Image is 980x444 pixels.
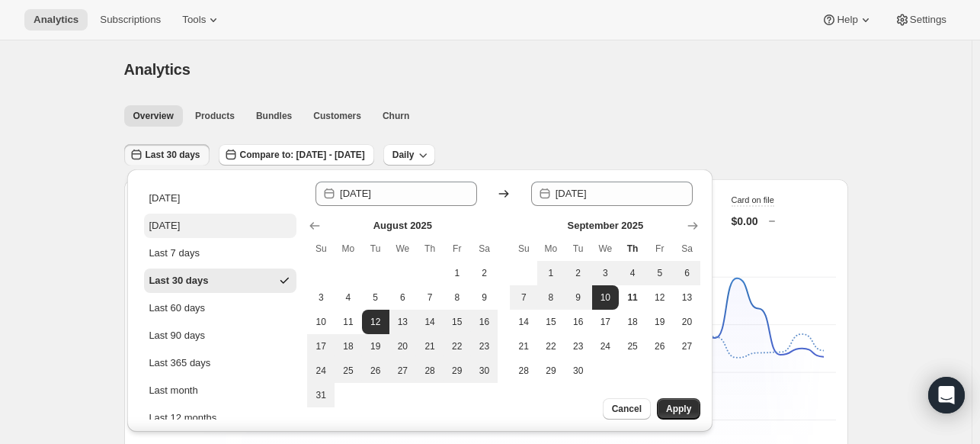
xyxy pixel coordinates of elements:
button: Friday August 1 2025 [444,261,471,285]
th: Thursday [416,236,444,261]
button: Thursday September 18 2025 [619,310,646,334]
span: Sa [477,243,492,255]
th: Saturday [471,236,498,261]
button: Sunday September 28 2025 [510,359,537,383]
span: 8 [450,291,465,304]
span: 13 [396,316,411,328]
span: 7 [516,291,531,304]
span: 13 [680,291,695,304]
span: Daily [392,149,415,161]
span: 14 [516,316,531,328]
th: Wednesday [389,236,417,261]
th: Sunday [307,236,335,261]
span: 19 [368,340,383,352]
span: 29 [543,365,559,377]
span: 9 [477,291,492,304]
button: Thursday September 25 2025 [619,334,646,359]
button: Subscriptions [91,9,170,31]
span: 17 [598,316,613,328]
th: Friday [444,236,471,261]
button: Last 30 days [124,144,210,166]
span: Su [313,243,328,255]
div: Last month [149,383,197,398]
button: Show previous month, July 2025 [304,215,325,236]
span: 10 [598,291,613,304]
span: Sa [680,243,695,255]
button: Start of range Tuesday August 12 2025 [362,310,389,334]
th: Friday [646,236,674,261]
button: Compare to: [DATE] - [DATE] [219,144,374,166]
span: Products [195,110,235,122]
span: We [396,243,411,255]
span: 26 [652,340,668,352]
span: Help [837,14,857,26]
button: Thursday September 4 2025 [619,261,646,285]
span: 22 [450,340,465,352]
button: Friday August 29 2025 [444,359,471,383]
span: 21 [422,340,437,352]
button: Sunday August 10 2025 [307,310,335,334]
button: Settings [886,9,956,31]
span: Cancel [612,403,642,415]
button: Saturday September 27 2025 [674,334,701,359]
span: 1 [543,267,559,279]
button: Saturday September 6 2025 [674,261,701,285]
span: Fr [450,243,465,255]
span: 23 [477,340,492,352]
span: 6 [680,267,695,279]
span: Analytics [34,14,78,26]
span: 3 [313,291,328,304]
span: 26 [368,365,383,377]
span: 15 [543,316,559,328]
button: Last 12 months [144,406,296,430]
button: Today Thursday September 11 2025 [619,285,646,310]
span: 11 [625,291,640,304]
button: Saturday August 9 2025 [471,285,498,310]
button: Tuesday September 2 2025 [565,261,592,285]
button: Last 30 days [144,269,296,293]
button: Last 60 days [144,296,296,320]
span: Th [625,243,640,255]
button: Wednesday September 24 2025 [592,334,620,359]
button: Tuesday September 16 2025 [565,310,592,334]
span: 4 [625,267,640,279]
span: 24 [313,365,328,377]
button: Thursday August 14 2025 [416,310,444,334]
span: Su [516,243,531,255]
th: Tuesday [565,236,592,261]
span: 18 [625,316,640,328]
span: 29 [450,365,465,377]
span: 12 [652,291,668,304]
span: Bundles [256,110,292,122]
div: [DATE] [149,218,180,233]
span: 5 [368,291,383,304]
span: Fr [652,243,668,255]
span: Mo [341,243,356,255]
button: Monday August 11 2025 [335,310,362,334]
th: Sunday [510,236,537,261]
button: Daily [383,144,436,166]
span: 5 [652,267,668,279]
span: Card on file [732,195,774,204]
span: 16 [477,316,492,328]
span: 2 [477,267,492,279]
button: Monday August 18 2025 [335,334,362,359]
span: 19 [652,316,668,328]
span: 14 [422,316,437,328]
button: Last 7 days [144,241,296,265]
button: Friday August 8 2025 [444,285,471,310]
button: Friday August 15 2025 [444,310,471,334]
span: 3 [598,267,613,279]
button: Tuesday August 19 2025 [362,334,389,359]
button: Saturday August 16 2025 [471,310,498,334]
button: Saturday August 23 2025 [471,334,498,359]
span: 20 [680,316,695,328]
button: Wednesday August 20 2025 [389,334,417,359]
button: Help [812,9,882,31]
th: Saturday [674,236,701,261]
p: $0.00 [732,214,758,229]
button: Cancel [603,398,651,420]
button: Last 365 days [144,351,296,375]
button: Tuesday August 26 2025 [362,359,389,383]
span: 12 [368,316,383,328]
